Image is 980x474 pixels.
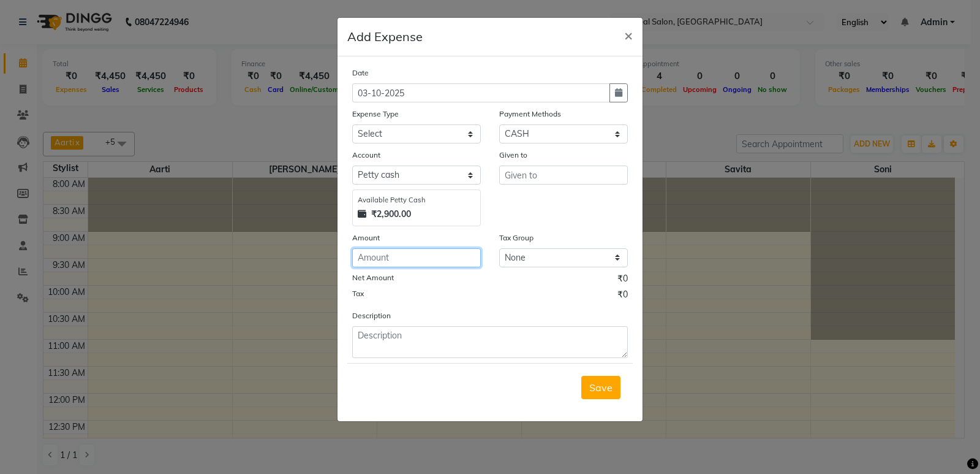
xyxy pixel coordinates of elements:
[352,232,380,243] label: Amount
[581,376,620,399] button: Save
[352,288,364,299] label: Tax
[371,208,411,221] strong: ₹2,900.00
[624,26,633,44] span: ×
[617,288,628,304] span: ₹0
[352,248,481,267] input: Amount
[352,109,399,120] label: Expense Type
[352,150,380,161] label: Account
[347,28,423,46] h5: Add Expense
[617,272,628,288] span: ₹0
[499,166,628,185] input: Given to
[358,195,475,205] div: Available Petty Cash
[352,310,391,321] label: Description
[499,150,527,161] label: Given to
[589,381,612,394] span: Save
[352,272,394,283] label: Net Amount
[614,18,643,52] button: Close
[499,109,561,120] label: Payment Methods
[499,232,533,243] label: Tax Group
[352,67,369,78] label: Date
